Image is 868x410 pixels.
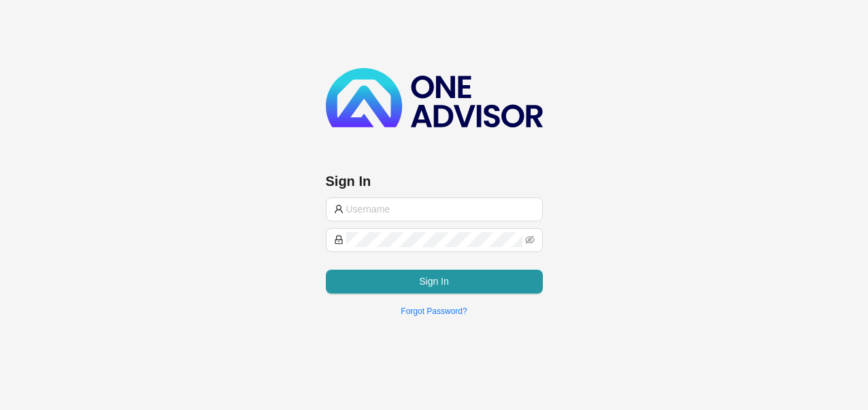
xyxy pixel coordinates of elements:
img: b89e593ecd872904241dc73b71df2e41-logo-dark.svg [326,68,543,127]
h3: Sign In [326,172,543,191]
span: user [334,204,344,214]
button: Sign In [326,270,543,294]
a: Forgot Password? [401,306,467,316]
span: lock [334,235,344,245]
span: eye-invisible [525,235,535,245]
input: Username [346,202,535,217]
span: Sign In [419,274,449,289]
